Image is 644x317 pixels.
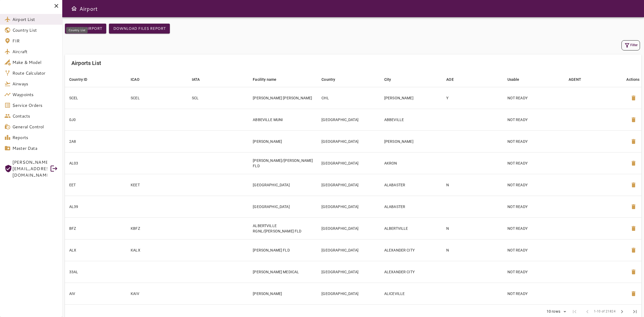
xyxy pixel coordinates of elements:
span: AGENT [569,76,588,83]
div: Country List [66,27,88,33]
td: ALICEVILLE [380,283,442,304]
span: delete [630,203,637,210]
td: AIV [65,283,126,304]
div: IATA [192,76,200,83]
td: CHL [317,87,380,109]
span: Country List [12,27,58,33]
td: [PERSON_NAME]/[PERSON_NAME] FLD [248,152,317,174]
td: KEET [126,174,188,196]
div: AGENT [569,76,581,83]
td: KALX [126,239,188,261]
h6: Airport [79,4,98,13]
span: delete [630,269,637,275]
div: 10 rows [545,309,562,314]
div: Usable [507,76,519,83]
span: General Control [12,123,58,130]
span: Usable [507,76,526,83]
button: Download Files Report [109,24,170,34]
p: NOT READY [507,269,560,275]
td: 33AL [65,261,126,283]
span: Airport List [12,16,58,23]
td: [PERSON_NAME] [380,87,442,109]
div: Country [321,76,335,83]
button: Delete Airport [627,244,640,257]
span: delete [630,182,637,188]
span: ICAO [131,76,147,83]
td: [GEOGRAPHIC_DATA] [248,174,317,196]
td: SCEL [65,87,126,109]
button: Delete Airport [627,178,640,191]
td: N [442,217,503,239]
h6: Airports List [71,59,101,67]
button: Delete Airport [627,222,640,235]
td: [GEOGRAPHIC_DATA] [317,130,380,152]
div: City [384,76,391,83]
button: Delete Airport [627,135,640,148]
div: Country ID [69,76,87,83]
span: chevron_right [619,308,625,315]
div: AOE [446,76,453,83]
td: [GEOGRAPHIC_DATA] [317,283,380,304]
td: [PERSON_NAME] [248,283,317,304]
td: SCL [188,87,248,109]
button: Delete Airport [627,113,640,126]
div: 10 rows [543,308,568,316]
td: BFZ [65,217,126,239]
td: EET [65,174,126,196]
button: Delete Airport [627,200,640,213]
td: ALX [65,239,126,261]
span: Make & Model [12,59,58,65]
span: 1-10 of 21824 [594,309,616,314]
p: NOT READY [507,247,560,253]
button: Open drawer [69,3,79,14]
td: [PERSON_NAME] [380,130,442,152]
span: Country [321,76,342,83]
div: ICAO [131,76,140,83]
td: N [442,174,503,196]
td: [PERSON_NAME] MEDICAL [248,261,317,283]
td: [PERSON_NAME] [248,130,317,152]
span: delete [630,95,637,101]
td: AL03 [65,152,126,174]
p: NOT READY [507,226,560,231]
span: delete [630,247,637,253]
td: ABBEVILLE [380,109,442,130]
div: Facility name [253,76,276,83]
td: [PERSON_NAME] FLD [248,239,317,261]
p: NOT READY [507,204,560,209]
p: NOT READY [507,161,560,166]
p: NOT READY [507,291,560,296]
span: Service Orders [12,102,58,108]
td: ALBERTVILLE [380,217,442,239]
td: [GEOGRAPHIC_DATA] [248,196,317,217]
td: ALABASTER [380,174,442,196]
span: Route Calculator [12,70,58,76]
button: Delete Airport [627,287,640,300]
button: Filter [621,40,640,50]
td: [GEOGRAPHIC_DATA] [317,217,380,239]
td: SCEL [126,87,188,109]
span: IATA [192,76,207,83]
td: AL39 [65,196,126,217]
span: delete [630,225,637,232]
td: [GEOGRAPHIC_DATA] [317,261,380,283]
span: delete [630,290,637,297]
span: delete [630,160,637,166]
td: ALEXANDER CITY [380,239,442,261]
span: delete [630,138,637,145]
td: ALABASTER [380,196,442,217]
button: Delete Airport [627,92,640,104]
span: delete [630,116,637,123]
span: Facility name [253,76,283,83]
span: Reports [12,134,58,141]
td: [GEOGRAPHIC_DATA] [317,196,380,217]
td: AKRON [380,152,442,174]
span: Master Data [12,145,58,151]
p: NOT READY [507,95,560,101]
td: N [442,239,503,261]
span: FIR [12,38,58,44]
td: KBFZ [126,217,188,239]
td: [GEOGRAPHIC_DATA] [317,109,380,130]
p: NOT READY [507,182,560,188]
button: Delete Airport [627,265,640,278]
